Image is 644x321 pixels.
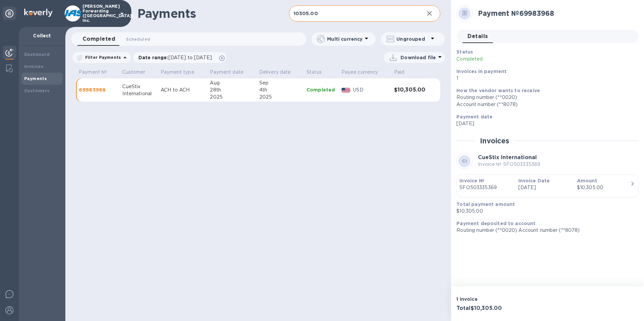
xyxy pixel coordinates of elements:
[83,55,121,60] p: Filter Payments
[24,9,53,17] img: Logo
[79,69,116,76] span: Payment №
[259,69,291,76] p: Delivery date
[259,79,301,86] div: Sep
[456,49,473,55] b: Status
[456,101,633,108] div: Account number (**8078)
[394,69,405,76] p: Paid
[480,137,509,145] h2: Invoices
[24,52,50,57] b: Dashboard
[79,86,117,93] p: 69983968
[210,86,254,94] div: 28th
[400,54,436,61] p: Download file
[161,69,203,76] span: Payment type
[210,79,254,86] div: Aug
[353,86,388,94] p: USD
[396,36,428,42] p: Ungrouped
[259,69,300,76] span: Delivery date
[137,6,289,21] h1: Payments
[307,86,336,93] p: Completed
[456,227,633,234] p: Routing number (**0020) Account number (**8078)
[83,34,115,44] span: Completed
[478,154,537,160] b: CueStix International
[259,86,301,94] div: 4th
[24,32,60,39] p: Collect
[518,178,550,183] b: Invoice Date
[210,69,244,76] p: Payment date
[456,120,633,127] p: [DATE]
[456,56,574,63] p: Completed
[122,69,145,76] p: Customer
[459,184,513,191] p: SFO503335369
[307,69,330,76] span: Status
[24,76,47,81] b: Payments
[307,69,322,76] p: Status
[468,32,488,41] span: Details
[259,94,301,101] div: 2025
[394,87,427,93] h3: $10,305.00
[577,178,598,183] b: Amount
[122,69,154,76] span: Customer
[456,69,507,74] b: Invoices in payment
[210,69,252,76] span: Payment date
[24,88,50,93] b: Customers
[342,88,351,93] img: USD
[126,36,150,43] span: Scheduled
[456,221,536,226] b: Payment deposited to account
[394,69,413,76] span: Paid
[133,52,226,63] div: Date range:[DATE] to [DATE]
[456,114,492,119] b: Payment date
[478,161,540,168] p: Invoice № SFO503335369
[456,94,633,101] div: Routing number (**0020)
[456,75,633,82] p: 1
[168,55,212,60] span: [DATE] to [DATE]
[456,88,540,93] b: How the vendor wants to receive
[24,64,43,69] b: Invoices
[577,184,630,191] div: $10,305.00
[459,178,484,183] b: Invoice №
[79,69,107,76] p: Payment №
[161,69,194,76] p: Payment type
[3,7,16,20] div: Unpin categories
[122,83,155,90] div: CueStix
[122,90,155,97] div: International
[456,305,545,312] h3: Total $10,305.00
[456,296,545,302] p: 1 invoice
[210,94,254,101] div: 2025
[342,69,378,76] p: Payee currency
[456,174,639,198] button: Invoice №SFO503335369Invoice Date[DATE]Amount$10,305.00
[456,202,515,207] b: Total payment amount
[456,208,633,215] p: $10,305.00
[342,69,387,76] span: Payee currency
[161,86,204,94] p: ACH to ACH
[462,158,467,164] b: CI
[478,9,633,17] h2: Payment № 69983968
[138,54,215,61] p: Date range :
[83,4,116,23] p: [PERSON_NAME] Forwarding ([GEOGRAPHIC_DATA]), Inc.
[327,36,362,42] p: Multi currency
[518,184,572,191] p: [DATE]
